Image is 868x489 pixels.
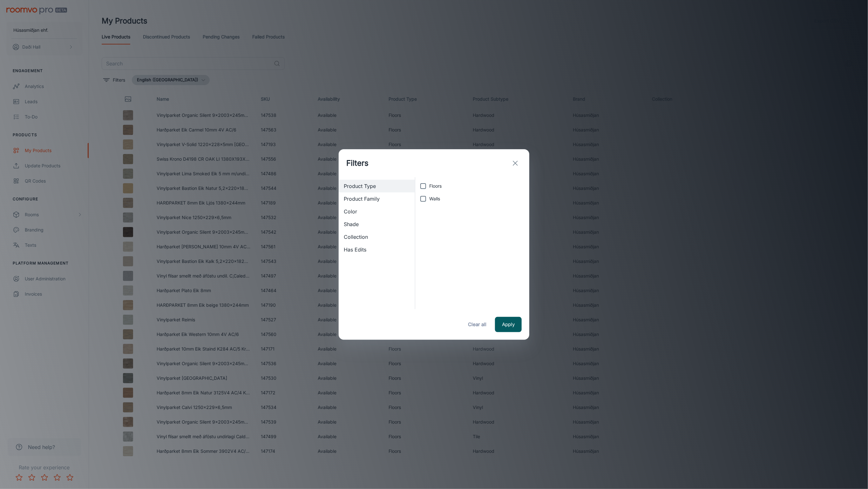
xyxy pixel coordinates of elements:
[495,317,522,332] button: Apply
[430,183,442,190] span: Floors
[465,317,490,332] button: Clear all
[509,157,522,170] button: exit
[430,195,440,202] span: Walls
[346,157,369,169] h1: Filters
[339,205,415,218] div: Color
[344,208,410,215] span: Color
[344,195,410,203] span: Product Family
[344,182,410,190] span: Product Type
[344,233,410,241] span: Collection
[344,220,410,228] span: Shade
[339,192,415,205] div: Product Family
[339,231,415,243] div: Collection
[339,243,415,256] div: Has Edits
[339,180,415,192] div: Product Type
[339,218,415,231] div: Shade
[344,246,410,253] span: Has Edits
